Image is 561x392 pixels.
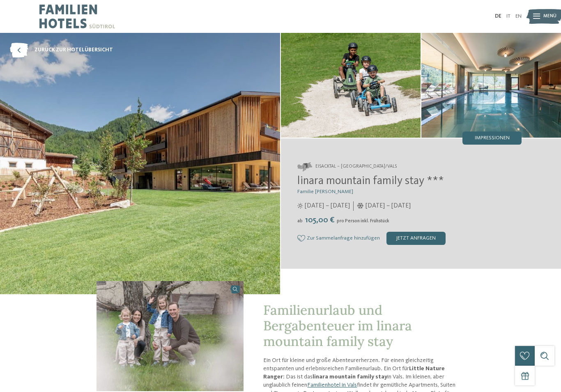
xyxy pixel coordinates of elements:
[366,201,411,210] span: [DATE] – [DATE]
[313,374,387,380] strong: linara mountain family stay
[543,13,556,20] span: Menü
[475,136,510,141] span: Impressionen
[297,175,444,187] span: linara mountain family stay ***
[315,164,397,170] span: Eisacktal – [GEOGRAPHIC_DATA]/Vals
[10,43,113,58] a: zurück zur Hotelübersicht
[357,203,364,209] i: Öffnungszeiten im Winter
[263,366,445,380] strong: Little Nature Ranger
[337,219,389,224] span: pro Person inkl. Frühstück
[303,216,336,224] span: 105,00 €
[263,302,412,350] span: Familienurlaub und Bergabenteuer im linara mountain family stay
[297,203,303,209] i: Öffnungszeiten im Sommer
[506,14,510,19] a: IT
[281,33,421,138] img: Der Ort für Little Nature Ranger in Vals
[305,201,350,210] span: [DATE] – [DATE]
[421,33,561,138] img: Der Ort für Little Nature Ranger in Vals
[34,46,113,54] span: zurück zur Hotelübersicht
[307,382,357,388] a: Familienhotel in Vals
[307,235,380,241] span: Zur Sammelanfrage hinzufügen
[297,189,353,194] span: Familie [PERSON_NAME]
[297,219,303,224] span: ab
[495,14,501,19] a: DE
[515,14,522,19] a: EN
[97,281,244,392] img: Der Ort für Little Nature Ranger in Vals
[386,232,446,245] div: jetzt anfragen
